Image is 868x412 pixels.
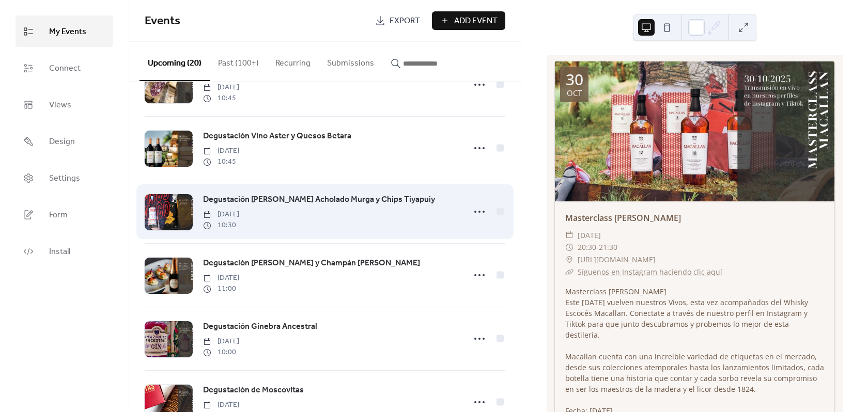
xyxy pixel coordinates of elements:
[203,220,239,231] span: 10:30
[203,320,317,334] a: Degustación Ginebra Ancestral
[16,52,113,84] a: Connect
[203,384,304,397] span: Degustación de Moscovitas
[49,134,75,150] span: Design
[203,146,239,156] span: [DATE]
[203,384,304,397] a: Degustación de Moscovitas
[203,321,317,333] span: Degustación Ginebra Ancestral
[565,212,681,224] a: Masterclass [PERSON_NAME]
[49,207,68,223] span: Form
[454,15,498,27] span: Add Event
[203,193,435,207] a: Degustación [PERSON_NAME] Acholado Murga y Chips Tiyapuiy
[267,42,319,80] button: Recurring
[203,130,351,143] a: Degustación Vino Aster y Quesos Betara
[390,15,420,27] span: Export
[16,15,113,47] a: My Events
[578,267,722,277] a: Síguenos en Instagram haciendo clic aquí
[432,11,505,30] button: Add Event
[203,209,239,220] span: [DATE]
[49,60,81,76] span: Connect
[578,229,601,242] span: [DATE]
[565,253,574,266] div: ​
[16,162,113,194] a: Settings
[16,235,113,267] a: Install
[49,97,71,113] span: Views
[49,244,70,260] span: Install
[203,194,435,206] span: Degustación [PERSON_NAME] Acholado Murga y Chips Tiyapuiy
[203,347,239,358] span: 10:00
[578,241,596,253] span: 20:30
[565,229,574,242] div: ​
[203,283,239,294] span: 11:00
[16,199,113,230] a: Form
[16,125,113,157] a: Design
[566,72,583,87] div: 30
[49,24,86,40] span: My Events
[203,156,239,167] span: 10:45
[367,11,428,30] a: Export
[565,266,574,278] div: ​
[578,253,656,266] span: [URL][DOMAIN_NAME]
[16,89,113,120] a: Views
[599,241,617,253] span: 21:30
[203,336,239,347] span: [DATE]
[210,42,267,80] button: Past (100+)
[565,241,574,253] div: ​
[203,400,239,410] span: [DATE]
[567,89,582,97] div: oct
[203,257,420,270] a: Degustación [PERSON_NAME] y Champán [PERSON_NAME]
[596,241,599,253] span: -
[203,273,239,283] span: [DATE]
[145,10,180,33] span: Events
[319,42,382,80] button: Submissions
[203,130,351,142] span: Degustación Vino Aster y Quesos Betara
[203,82,239,93] span: [DATE]
[203,93,239,104] span: 10:45
[49,170,80,186] span: Settings
[139,42,210,81] button: Upcoming (20)
[203,257,420,270] span: Degustación [PERSON_NAME] y Champán [PERSON_NAME]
